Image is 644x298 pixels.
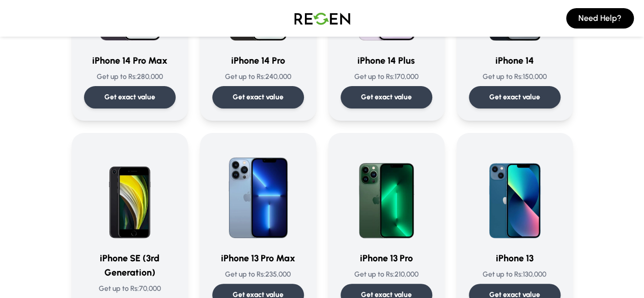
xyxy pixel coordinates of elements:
[469,269,561,280] p: Get up to Rs: 130,000
[104,92,155,102] p: Get exact value
[84,251,176,280] h3: iPhone SE (3rd Generation)
[212,53,304,68] h3: iPhone 14 Pro
[469,251,561,265] h3: iPhone 13
[489,92,540,102] p: Get exact value
[212,251,304,265] h3: iPhone 13 Pro Max
[469,145,561,243] img: iPhone 13
[341,251,432,265] h3: iPhone 13 Pro
[469,72,561,82] p: Get up to Rs: 150,000
[212,145,304,243] img: iPhone 13 Pro Max
[341,53,432,68] h3: iPhone 14 Plus
[84,284,176,294] p: Get up to Rs: 70,000
[361,92,412,102] p: Get exact value
[341,269,432,280] p: Get up to Rs: 210,000
[84,53,176,68] h3: iPhone 14 Pro Max
[566,8,634,29] button: Need Help?
[212,72,304,82] p: Get up to Rs: 240,000
[212,269,304,280] p: Get up to Rs: 235,000
[84,145,176,243] img: iPhone SE (3rd Generation)
[469,53,561,68] h3: iPhone 14
[341,72,432,82] p: Get up to Rs: 170,000
[287,4,358,33] img: Logo
[84,72,176,82] p: Get up to Rs: 280,000
[233,92,284,102] p: Get exact value
[341,145,432,243] img: iPhone 13 Pro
